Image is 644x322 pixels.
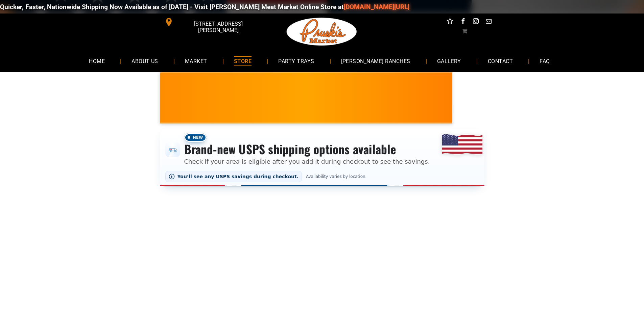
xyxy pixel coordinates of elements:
[79,52,115,70] a: HOME
[427,52,471,70] a: GALLERY
[224,52,262,70] a: STORE
[268,52,324,70] a: PARTY TRAYS
[305,174,368,179] span: Availability varies by location.
[331,52,421,70] a: [PERSON_NAME] RANCHES
[478,52,523,70] a: CONTACT
[529,52,560,70] a: FAQ
[184,157,430,166] p: Check if your area is eligible after you add it during checkout to see the savings.
[160,17,263,27] a: [STREET_ADDRESS][PERSON_NAME]
[446,17,454,27] a: Social network
[471,17,480,27] a: instagram
[121,52,168,70] a: ABOUT US
[484,17,493,27] a: email
[177,174,299,179] span: You’ll see any USPS savings during checkout.
[174,17,262,37] span: [STREET_ADDRESS][PERSON_NAME]
[184,133,207,142] span: New
[344,3,409,11] a: [DOMAIN_NAME][URL]
[458,17,467,27] a: facebook
[184,142,430,157] h3: Brand-new USPS shipping options available
[175,52,217,70] a: MARKET
[160,129,484,186] div: Shipping options announcement
[285,14,358,50] img: Pruski-s+Market+HQ+Logo2-1920w.png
